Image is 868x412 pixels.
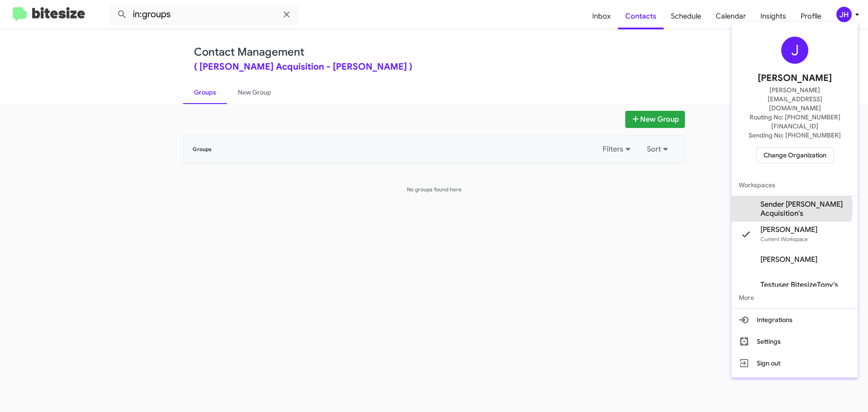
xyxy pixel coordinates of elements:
button: Change Organization [756,147,834,163]
button: Sign out [731,352,858,374]
div: J [781,37,808,64]
span: Testuser BitesizeTony's [760,280,838,289]
span: [PERSON_NAME] [758,71,832,85]
span: [PERSON_NAME] [760,255,817,264]
span: Sending No: [PHONE_NUMBER] [749,131,841,140]
span: Workspaces [731,174,858,196]
button: Integrations [731,309,858,331]
span: Routing No: [PHONE_NUMBER][FINANCIAL_ID] [742,113,847,131]
span: [PERSON_NAME] [760,225,817,234]
span: Current Workspace [760,236,808,242]
span: More [731,287,858,308]
span: [PERSON_NAME][EMAIL_ADDRESS][DOMAIN_NAME] [742,85,847,113]
span: Change Organization [764,147,826,163]
span: Sender [PERSON_NAME] Acquisition's [760,200,851,218]
button: Settings [731,331,858,352]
